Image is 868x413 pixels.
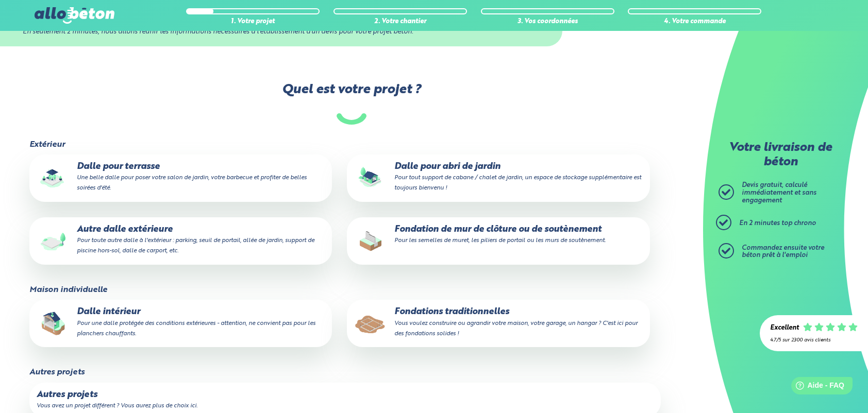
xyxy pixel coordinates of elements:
div: En seulement 2 minutes, nous allons réunir les informations nécessaires à l’établissement d’un de... [23,28,540,36]
small: Pour tout support de cabane / chalet de jardin, un espace de stockage supplémentaire est toujours... [394,175,641,191]
div: 3. Vos coordonnées [481,18,614,26]
p: Autres projets [37,390,654,400]
legend: Autres projets [29,368,85,377]
img: allobéton [35,7,114,24]
img: final_use.values.garden_shed [354,162,387,195]
small: Pour les semelles de muret, les piliers de portail ou les murs de soutènement. [394,237,606,244]
legend: Extérieur [29,140,65,149]
img: final_use.values.terrace [37,162,70,195]
p: Dalle pour terrasse [37,162,325,193]
small: Pour une dalle protégée des conditions extérieures - attention, ne convient pas pour les plancher... [77,320,315,337]
img: final_use.values.outside_slab [37,225,70,257]
label: Quel est votre projet ? [28,82,675,124]
p: Autre dalle extérieure [37,225,325,256]
div: 2. Votre chantier [333,18,467,26]
small: Pour toute autre dalle à l'extérieur : parking, seuil de portail, allée de jardin, support de pis... [77,237,314,254]
small: Vous avez un projet différent ? Vous aurez plus de choix ici. [37,403,197,409]
p: Dalle pour abri de jardin [354,162,643,193]
iframe: Help widget launcher [776,373,857,402]
p: Fondation de mur de clôture ou de soutènement [354,225,643,245]
img: final_use.values.closing_wall_fundation [354,225,387,257]
div: 4. Votre commande [628,18,761,26]
p: Dalle intérieur [37,307,325,338]
small: Vous voulez construire ou agrandir votre maison, votre garage, un hangar ? C'est ici pour des fon... [394,320,638,337]
img: final_use.values.traditional_fundations [354,307,387,340]
legend: Maison individuelle [29,285,107,295]
small: Une belle dalle pour poser votre salon de jardin, votre barbecue et profiter de belles soirées d'... [77,175,307,191]
div: 1. Votre projet [186,18,320,26]
img: final_use.values.inside_slab [37,307,70,340]
p: Fondations traditionnelles [354,307,643,338]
